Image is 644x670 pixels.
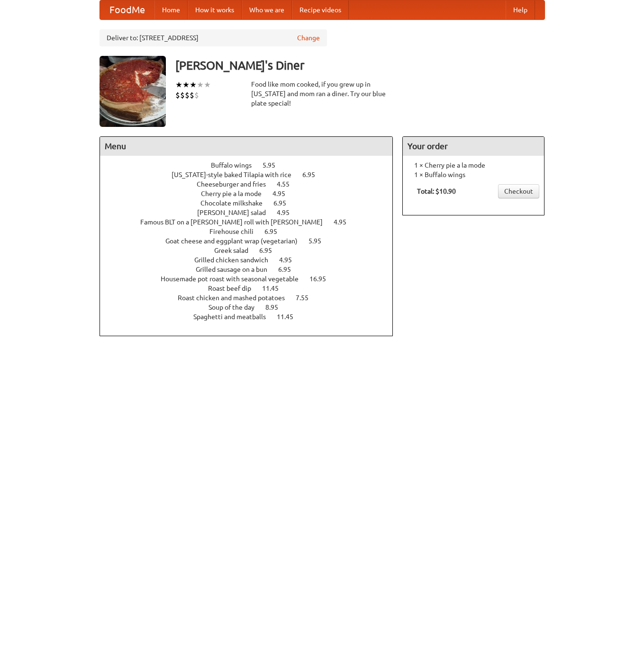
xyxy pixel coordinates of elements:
[498,184,539,198] a: Checkout
[190,90,194,100] li: $
[209,228,263,235] span: Firehouse chili
[209,304,296,311] a: Soup of the day 8.95
[506,0,535,19] a: Help
[264,228,287,235] span: 6.95
[214,247,258,254] span: Greek salad
[277,209,299,216] span: 4.95
[100,29,327,46] div: Deliver to: [STREET_ADDRESS]
[100,0,154,19] a: FoodMe
[182,80,190,90] li: ★
[417,188,456,195] b: Total: $10.90
[194,256,309,264] a: Grilled chicken sandwich 4.95
[209,228,295,235] a: Firehouse chili 6.95
[272,190,295,197] span: 4.95
[197,209,275,216] span: [PERSON_NAME] salad
[140,218,364,226] a: Famous BLT on a [PERSON_NAME] roll with [PERSON_NAME] 4.95
[200,199,304,207] a: Chocolate milkshake 6.95
[201,190,303,197] a: Cherry pie a la mode 4.95
[259,247,281,254] span: 6.95
[297,33,320,43] a: Change
[308,237,331,245] span: 5.95
[251,80,393,108] div: Food like mom cooked, if you grew up in [US_STATE] and mom ran a diner. Try our blue plate special!
[279,256,301,264] span: 4.95
[172,171,301,179] span: [US_STATE]-style baked Tilapia with rice
[296,294,318,302] span: 7.55
[190,80,197,90] li: ★
[204,80,211,90] li: ★
[273,199,296,207] span: 6.95
[262,285,288,292] span: 11.45
[172,171,333,179] a: [US_STATE]-style baked Tilapia with rice 6.95
[403,137,544,156] h4: Your order
[175,80,182,90] li: ★
[196,266,308,273] a: Grilled sausage on a bun 6.95
[278,266,300,273] span: 6.95
[140,218,332,226] span: Famous BLT on a [PERSON_NAME] roll with [PERSON_NAME]
[211,161,261,169] span: Buffalo wings
[165,237,339,245] a: Goat cheese and eggplant wrap (vegetarian) 5.95
[292,0,349,19] a: Recipe videos
[175,90,180,100] li: $
[154,0,188,19] a: Home
[197,180,307,188] a: Cheeseburger and fries 4.55
[175,56,545,75] h3: [PERSON_NAME]'s Diner
[193,313,311,321] a: Spaghetti and meatballs 11.45
[208,285,261,292] span: Roast beef dip
[194,256,278,264] span: Grilled chicken sandwich
[408,170,539,179] li: 1 × Buffalo wings
[197,180,275,188] span: Cheeseburger and fries
[100,56,166,127] img: angular.jpg
[194,90,199,100] li: $
[165,237,307,245] span: Goat cheese and eggplant wrap (vegetarian)
[242,0,292,19] a: Who we are
[196,266,277,273] span: Grilled sausage on a bun
[193,313,275,321] span: Spaghetti and meatballs
[197,209,307,216] a: [PERSON_NAME] salad 4.95
[161,275,344,283] a: Housemade pot roast with seasonal vegetable 16.95
[302,171,325,179] span: 6.95
[208,285,296,292] a: Roast beef dip 11.45
[209,304,264,311] span: Soup of the day
[197,80,204,90] li: ★
[201,190,271,197] span: Cherry pie a la mode
[408,161,539,170] li: 1 × Cherry pie a la mode
[277,180,299,188] span: 4.55
[334,218,356,226] span: 4.95
[178,294,294,302] span: Roast chicken and mashed potatoes
[178,294,326,302] a: Roast chicken and mashed potatoes 7.55
[100,137,393,156] h4: Menu
[309,275,336,283] span: 16.95
[265,304,288,311] span: 8.95
[214,247,290,254] a: Greek salad 6.95
[180,90,185,100] li: $
[188,0,242,19] a: How it works
[200,199,272,207] span: Chocolate milkshake
[263,161,285,169] span: 5.95
[211,161,293,169] a: Buffalo wings 5.95
[161,275,308,283] span: Housemade pot roast with seasonal vegetable
[277,313,303,321] span: 11.45
[185,90,190,100] li: $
